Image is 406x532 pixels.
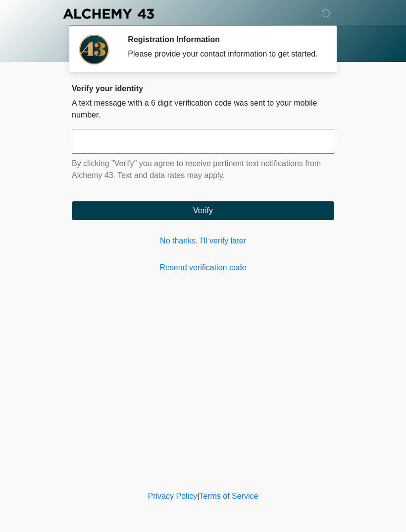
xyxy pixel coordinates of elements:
[199,492,258,500] a: Terms of Service
[72,84,334,93] h2: Verify your identity
[148,492,198,500] a: Privacy Policy
[72,158,334,181] p: By clicking "Verify" you agree to receive pertinent text notifications from Alchemy 43. Text and ...
[72,201,334,220] button: Verify
[72,235,334,247] a: No thanks, I'll verify later
[128,48,319,60] div: Please provide your contact information to get started.
[72,97,334,121] p: A text message with a 6 digit verification code was sent to your mobile number.
[197,492,199,500] a: |
[128,35,319,44] h2: Registration Information
[79,35,109,64] img: Agent Avatar
[72,262,334,274] a: Resend verification code
[62,7,155,20] img: Alchemy 43 Logo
